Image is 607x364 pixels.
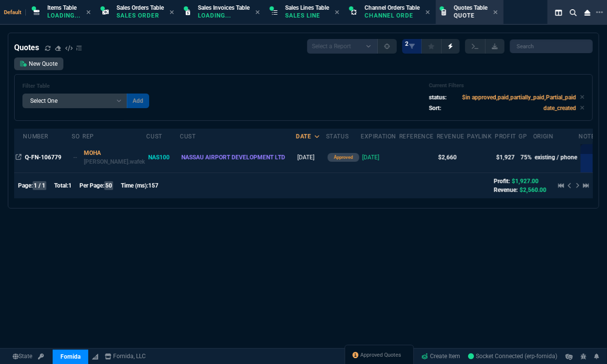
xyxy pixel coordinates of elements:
[148,154,170,161] span: NAS100
[146,133,162,140] div: Cust
[18,182,33,189] span: Page:
[54,182,68,189] span: Total:
[493,9,498,17] nx-icon: Close Tab
[405,40,409,48] span: 2
[512,178,539,185] span: $1,927.00
[520,187,547,193] span: $2,560.00
[47,4,77,11] span: Items Table
[469,353,558,360] span: Socket Connected (erp-fornida)
[121,182,148,189] span: Time (ms):
[25,154,61,161] span: Q-FN-106779
[296,142,326,172] td: [DATE]
[519,133,527,140] div: GP
[47,12,80,19] p: Loading...
[198,12,247,19] p: Loading...
[117,12,164,19] p: Sales Order
[326,133,349,140] div: Status
[365,12,413,19] p: Channel Order
[361,133,396,140] div: Expiration
[544,105,576,112] code: date_created
[494,187,518,193] span: Revenue:
[181,154,285,161] span: NASSAU AIRPORT DEVELOPMENT LTD
[16,154,21,161] nx-icon: Open In Opposite Panel
[521,154,532,161] span: 75%
[4,9,26,16] span: Default
[82,142,146,172] td: double click to filter by Rep
[335,9,339,17] nx-icon: Close Tab
[495,133,516,140] div: profit
[170,9,174,17] nx-icon: Close Tab
[438,154,457,161] span: $2,660
[285,12,329,19] p: Sales Line
[35,352,47,361] a: API TOKEN
[361,352,402,360] span: Approved Quotes
[14,42,39,54] h4: Quotes
[418,349,465,364] a: Create Item
[429,93,447,102] p: status:
[429,82,585,89] h6: Current Filters
[72,133,79,140] div: SO
[462,94,576,101] code: $in approved,paid,partially_paid,Partial_paid
[33,181,46,190] span: 1 / 1
[14,57,63,70] a: New Quote
[596,8,603,17] nx-icon: Open New Tab
[365,4,420,11] span: Channel Orders Table
[82,133,94,140] div: Rep
[469,352,558,361] a: w5a6wa8FCbegeqZkAAAc
[198,4,250,11] span: Sales Invoices Table
[285,4,329,11] span: Sales Lines Table
[79,182,104,189] span: Per Page:
[104,181,113,190] span: 50
[68,182,72,189] span: 1
[84,149,145,157] p: MOHA
[494,178,510,185] span: Profit:
[255,9,260,17] nx-icon: Close Tab
[454,4,488,11] span: Quotes Table
[361,142,399,172] td: [DATE]
[84,157,145,166] p: [PERSON_NAME].wafek
[467,133,492,140] div: PayLink
[296,133,311,140] div: Date
[510,39,593,53] input: Search
[399,133,434,140] div: Reference
[579,133,599,140] div: Notes
[72,142,82,172] td: Open SO in Expanded View
[535,153,577,162] p: existing / phone
[23,133,48,140] div: Number
[533,133,554,140] div: origin
[102,352,149,361] a: msbcCompanyName
[180,133,196,140] div: Cust
[566,7,581,19] nx-icon: Search
[581,7,594,19] nx-icon: Close Workbench
[496,154,515,161] span: $1,927
[454,12,488,19] p: Quote
[10,352,35,361] a: Global State
[551,7,566,19] nx-icon: Split Panels
[117,4,164,11] span: Sales Orders Table
[399,142,437,172] td: undefined
[429,104,441,113] p: Sort:
[22,83,149,90] h6: Filter Table
[86,9,91,17] nx-icon: Close Tab
[148,182,158,189] span: 157
[437,133,465,140] div: Revenue
[73,153,78,162] div: --
[426,9,430,17] nx-icon: Close Tab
